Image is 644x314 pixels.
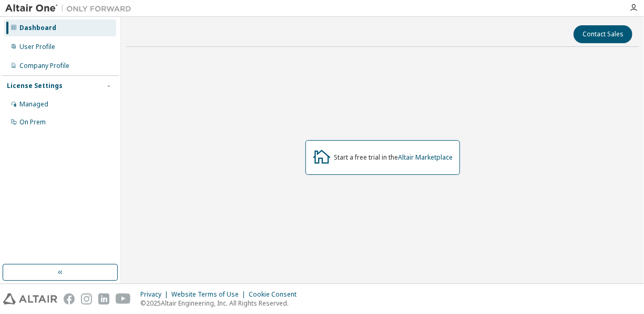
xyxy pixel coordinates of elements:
div: Managed [19,100,48,109]
img: Altair One [5,3,137,14]
a: Altair Marketplace [398,153,453,162]
div: On Prem [19,118,46,126]
div: Cookie Consent [249,290,303,299]
div: License Settings [7,82,63,90]
img: instagram.svg [81,293,92,305]
div: Start a free trial in the [334,153,453,162]
p: © 2025 Altair Engineering, Inc. All Rights Reserved. [140,299,303,308]
div: Privacy [140,290,171,299]
img: linkedin.svg [98,293,109,305]
div: Website Terms of Use [171,290,249,299]
img: facebook.svg [64,293,75,305]
img: altair_logo.svg [3,293,57,305]
img: youtube.svg [116,293,131,305]
div: Company Profile [19,62,69,70]
button: Contact Sales [574,25,632,43]
div: User Profile [19,43,55,51]
div: Dashboard [19,24,56,32]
